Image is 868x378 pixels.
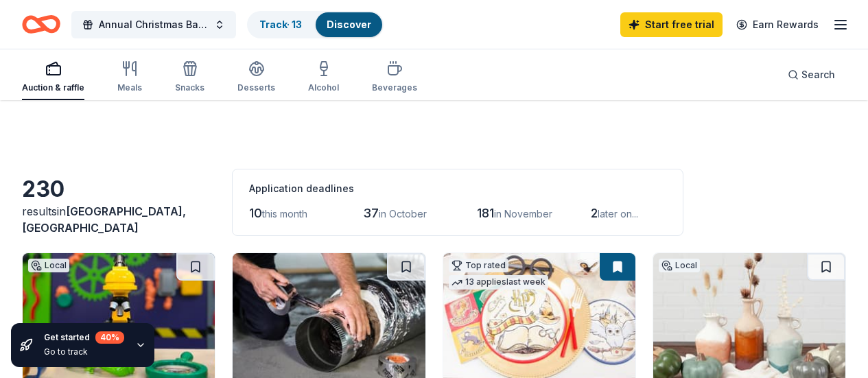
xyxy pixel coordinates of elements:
[237,55,275,100] button: Desserts
[308,55,339,100] button: Alcohol
[71,11,236,38] button: Annual Christmas Bazaar & Gift Auction
[449,259,508,272] div: Top rated
[22,204,186,235] span: in
[659,259,700,272] div: Local
[494,208,552,220] span: in November
[99,16,209,33] span: Annual Christmas Bazaar & Gift Auction
[449,275,548,290] div: 13 applies last week
[591,206,598,220] span: 2
[22,82,84,93] div: Auction & raffle
[117,55,142,100] button: Meals
[237,82,275,93] div: Desserts
[620,12,723,37] a: Start free trial
[22,55,84,100] button: Auction & raffle
[249,180,666,197] div: Application deadlines
[22,203,215,236] div: results
[477,206,494,220] span: 181
[22,8,60,40] a: Home
[777,61,846,88] button: Search
[363,206,379,220] span: 37
[372,82,417,93] div: Beverages
[801,67,835,83] span: Search
[44,331,124,344] div: Get started
[598,208,638,220] span: later on...
[259,19,302,30] a: Track· 13
[372,55,417,100] button: Beverages
[175,55,204,100] button: Snacks
[117,82,142,93] div: Meals
[28,259,69,272] div: Local
[728,12,827,37] a: Earn Rewards
[95,331,124,344] div: 40 %
[22,204,186,235] span: [GEOGRAPHIC_DATA], [GEOGRAPHIC_DATA]
[379,208,427,220] span: in October
[327,19,371,30] a: Discover
[22,176,215,203] div: 230
[44,346,124,357] div: Go to track
[262,208,307,220] span: this month
[247,11,384,38] button: Track· 13Discover
[308,82,339,93] div: Alcohol
[249,206,262,220] span: 10
[175,82,204,93] div: Snacks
